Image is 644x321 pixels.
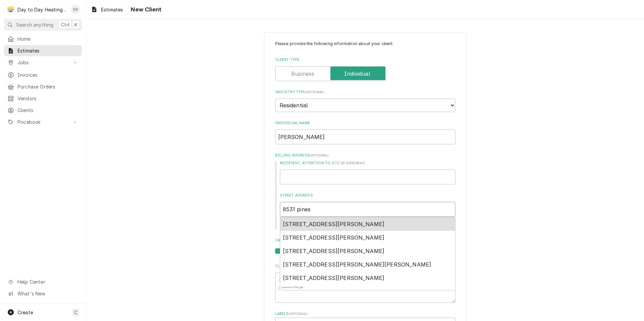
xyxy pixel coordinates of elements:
[4,116,82,128] a: Go to Pricebook
[4,105,82,116] a: Clients
[283,275,385,281] span: [STREET_ADDRESS][PERSON_NAME]
[275,263,455,269] label: Client Notes
[74,309,77,316] span: C
[275,238,455,243] label: Credit Limit
[305,90,324,94] span: ( optional )
[275,120,455,144] div: Individual Name
[4,45,82,56] a: Estimates
[4,288,82,299] a: Go to What's New
[283,261,431,268] span: [STREET_ADDRESS][PERSON_NAME][PERSON_NAME]
[18,107,78,114] span: Clients
[16,21,53,28] span: Search anything
[4,33,82,44] a: Home
[282,286,303,289] img: powered_by_google_on_white_hdpi.png
[6,5,15,14] div: D
[4,19,82,31] button: Search anythingCtrlK
[4,93,82,104] a: Vendors
[18,310,33,315] span: Create
[283,248,385,254] span: [STREET_ADDRESS][PERSON_NAME]
[4,276,82,287] a: Go to Help Center
[61,21,70,28] span: Ctrl
[283,221,385,227] span: [STREET_ADDRESS][PERSON_NAME]
[275,57,455,63] label: Client Type
[18,71,78,78] span: Invoices
[283,234,385,241] span: [STREET_ADDRESS][PERSON_NAME]
[88,4,126,15] a: Estimates
[275,57,455,81] div: Client Type
[71,5,80,14] div: DS
[4,81,82,92] a: Purchase Orders
[6,5,15,14] div: Day to Day Heating and Cooling's Avatar
[74,21,77,28] span: K
[275,41,455,47] p: Please provide the following information about your client:
[18,47,78,54] span: Estimates
[275,311,455,317] label: Labels
[71,5,80,14] div: David Silvestre's Avatar
[275,120,455,126] label: Individual Name
[341,161,365,165] span: ( if different )
[280,193,455,198] label: Street Address
[275,90,455,95] label: Industry Type
[18,35,78,42] span: Home
[310,153,329,157] span: ( optional )
[275,263,455,303] div: Client Notes
[101,6,123,13] span: Estimates
[18,95,78,102] span: Vendors
[280,160,455,166] label: Recipient, Attention To, etc.
[4,57,82,68] a: Go to Jobs
[129,5,161,14] span: New Client
[18,278,78,285] span: Help Center
[280,160,455,184] div: Recipient, Attention To, etc.
[18,290,78,297] span: What's New
[280,193,455,230] div: Street Address
[4,69,82,80] a: Invoices
[18,6,67,13] div: Day to Day Heating and Cooling
[275,153,455,230] div: Billing Address
[289,312,308,316] span: ( optional )
[275,90,455,112] div: Industry Type
[18,59,68,66] span: Jobs
[275,153,455,158] label: Billing Address
[275,238,455,255] div: Credit Limit
[18,118,68,126] span: Pricebook
[18,83,78,90] span: Purchase Orders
